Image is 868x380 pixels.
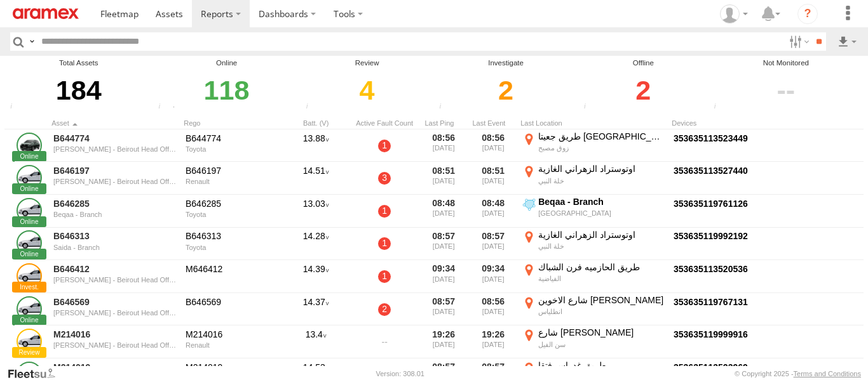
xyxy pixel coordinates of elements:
div: Mazen Siblini [715,4,752,23]
div: [PERSON_NAME] - Beirout Head Office [53,276,177,284]
label: Click to View Event Location [520,229,667,259]
div: 184 [6,69,151,112]
div: B644774 [186,133,277,144]
a: Click to View Device Details [674,362,748,372]
img: aramex-logo.svg [13,8,79,19]
a: Click to View Asset Details [17,165,42,190]
div: Assets that have not communicated with the server in the last 24hrs [435,103,454,112]
div: 08:56 [DATE] [471,131,515,161]
div: 09:34 [DATE] [471,261,515,292]
div: سن الفيل [538,340,665,349]
div: M646412 [186,263,277,275]
div: طريق غدراس فتقا [538,360,665,371]
div: 08:56 [DATE] [471,294,515,325]
div: Saida - Branch [53,244,177,251]
a: Click to View Device Details [674,133,748,143]
div: Toyota [186,145,277,153]
div: Total Assets [6,58,151,69]
a: Click to View Asset Details [17,133,42,158]
a: B644774 [53,133,177,144]
div: Last Location [520,119,667,128]
div: Click to Sort [184,119,279,128]
div: Renault [186,178,277,185]
label: Click to View Event Location [520,163,667,193]
div: Devices [672,119,799,128]
div: [PERSON_NAME] - Beirout Head Office [53,341,177,349]
div: Click to Sort [421,119,466,128]
a: 2 [378,303,391,316]
label: Export results as... [836,32,858,51]
div: Renault [186,341,277,349]
div: 14.37 [284,294,348,325]
div: B646569 [186,296,277,308]
a: Click to View Device Details [674,264,748,274]
div: اوتوستراد الزهراني الغازية [538,229,665,240]
label: Click to View Event Location [520,294,667,325]
a: 1 [378,205,391,218]
div: خلة النبي [538,242,665,251]
label: Click to View Event Location [520,261,667,292]
label: Search Filter Options [784,32,811,51]
div: Assets that have not communicated at least once with the server in the last 6hrs [302,103,322,112]
div: 14.39 [284,261,348,292]
div: انطلياس [538,307,665,316]
label: Click to View Event Location [520,327,667,357]
div: 08:48 [DATE] [471,196,515,226]
div: Toyota [186,211,277,218]
a: Click to View Device Details [674,297,748,307]
a: Click to View Device Details [674,231,748,241]
a: B646569 [53,296,177,308]
a: B646285 [53,198,177,209]
label: Click to View Event Location [520,131,667,161]
a: Click to View Asset Details [17,230,42,256]
div: 08:57 [DATE] [421,294,466,325]
div: طريق الحازميه فرن الشباك [538,261,665,273]
div: Click to filter by Not Monitored [710,69,862,112]
div: الفياضية [538,274,665,283]
div: Batt. (V) [284,119,348,128]
a: Visit our Website [7,367,65,380]
div: The health of these assets types is not monitored. [710,103,729,112]
a: 1 [378,270,391,283]
div: B646197 [186,165,277,176]
div: [PERSON_NAME] - Beirout Head Office [53,309,177,317]
div: طريق جعيتا [GEOGRAPHIC_DATA] [538,131,665,142]
div: M214016 [186,329,277,340]
a: B646412 [53,263,177,275]
div: زوق مصبح [538,143,665,152]
label: Search Query [27,32,37,51]
div: Click to Sort [471,119,515,128]
label: Click to View Event Location [520,196,667,226]
div: Beqaa - Branch [53,211,177,218]
a: Click to View Asset Details [17,263,42,289]
div: B646285 [186,198,277,209]
div: 08:48 [DATE] [421,196,466,226]
div: 14.28 [284,229,348,259]
div: [PERSON_NAME] - Beirout Head Office [53,145,177,153]
div: 13.03 [284,196,348,226]
div: اوتوستراد الزهراني الغازية [538,163,665,174]
div: B646313 [186,230,277,242]
div: Review [302,58,432,69]
a: Click to View Device Details [674,166,748,176]
a: Click to View Device Details [674,199,748,209]
div: 08:56 [DATE] [421,131,466,161]
a: Click to View Asset Details [17,329,42,354]
div: Investigate [435,58,576,69]
div: 09:34 [DATE] [421,261,466,292]
div: Beqaa - Branch [538,196,665,207]
div: 13.88 [284,131,348,161]
div: Number of assets that have communicated at least once in the last 6hrs [154,103,173,112]
div: Assets that have not communicated at least once with the server in the last 48hrs [580,103,599,112]
div: 13.4 [284,327,348,357]
a: M214016 [53,329,177,340]
a: B646313 [53,230,177,242]
div: 08:57 [DATE] [471,229,515,259]
a: 1 [378,140,391,152]
a: Click to View Device Details [674,329,748,339]
i: ? [797,4,818,24]
div: Click to filter by Offline [580,69,707,112]
div: شارع [PERSON_NAME] [538,327,665,338]
div: 08:51 [DATE] [421,163,466,193]
div: Total number of Enabled and Paused Assets [6,103,25,112]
